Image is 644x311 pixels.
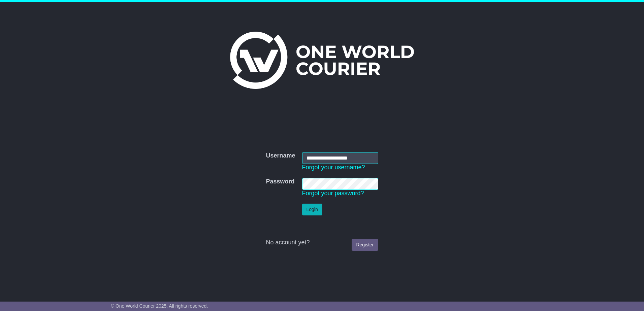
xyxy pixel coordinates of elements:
div: No account yet? [266,239,378,246]
button: Login [302,204,322,215]
label: Username [266,152,295,160]
img: One World [230,32,414,89]
span: © One World Courier 2025. All rights reserved. [111,303,208,309]
a: Forgot your password? [302,190,364,197]
a: Forgot your username? [302,164,365,171]
label: Password [266,178,294,185]
a: Register [352,239,378,251]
